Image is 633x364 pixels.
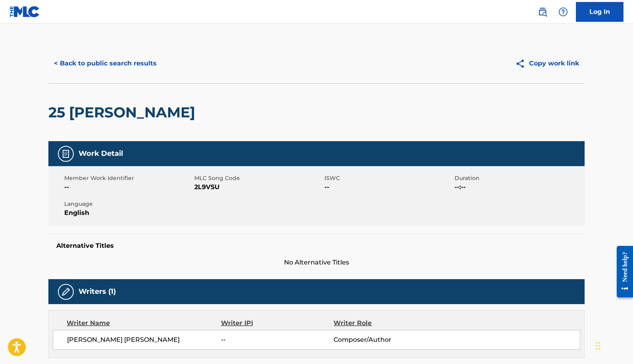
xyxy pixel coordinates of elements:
[56,242,577,250] h5: Alternative Titles
[64,174,192,182] span: Member Work Identifier
[79,287,116,296] h5: Writers (1)
[515,59,529,69] img: Copy work link
[10,6,40,17] img: MLC Logo
[324,174,453,182] span: ISWC
[64,208,192,218] span: English
[576,2,623,22] a: Log In
[64,200,192,208] span: Language
[455,182,583,192] span: --:--
[455,174,583,182] span: Duration
[593,326,633,364] iframe: Chat Widget
[535,4,551,20] a: Public Search
[221,318,334,328] div: Writer IPI
[67,335,221,345] span: [PERSON_NAME] [PERSON_NAME]
[48,258,585,267] span: No Alternative Titles
[324,182,453,192] span: --
[48,54,162,73] button: < Back to public search results
[79,149,123,158] h5: Work Detail
[64,182,192,192] span: --
[67,318,221,328] div: Writer Name
[194,174,322,182] span: MLC Song Code
[61,287,71,297] img: Writers
[558,7,568,17] img: help
[596,334,600,358] div: Drag
[221,335,334,345] span: --
[194,182,322,192] span: 2L9VSU
[334,318,436,328] div: Writer Role
[61,149,71,159] img: Work Detail
[611,240,633,304] iframe: Resource Center
[334,335,436,345] span: Composer/Author
[48,103,199,121] h2: 25 [PERSON_NAME]
[555,4,571,20] div: Help
[510,54,585,73] button: Copy work link
[538,7,547,17] img: search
